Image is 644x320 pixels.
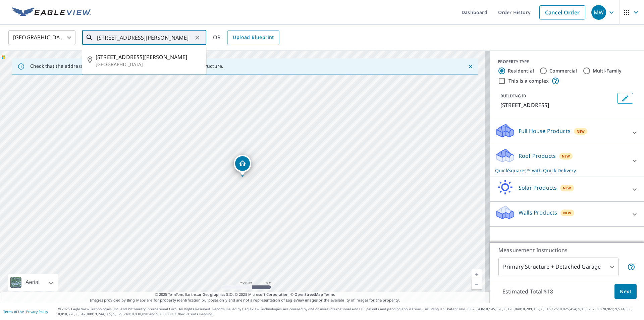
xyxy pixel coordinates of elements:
[617,93,633,104] button: Edit building 1
[8,274,58,291] div: Aerial
[563,210,572,216] span: New
[23,274,42,291] div: Aerial
[12,7,91,17] img: EV Logo
[519,127,571,135] p: Full House Products
[495,180,639,199] div: Solar ProductsNew
[593,67,622,74] label: Multi-Family
[466,62,475,71] button: Close
[627,263,635,271] span: Your report will include the primary structure and a detached garage if one exists.
[620,287,631,296] span: Next
[234,155,251,176] div: Dropped pin, building 1, Residential property, 3729 Windshire Dr SE Grand Rapids, MI 49546
[30,63,223,69] p: Check that the address is accurate, then drag the marker over the correct structure.
[495,167,627,174] p: QuickSquares™ with Quick Delivery
[562,153,570,159] span: New
[96,53,201,61] span: [STREET_ADDRESS][PERSON_NAME]
[497,284,558,299] p: Estimated Total: $18
[3,309,24,314] a: Terms of Use
[324,292,335,297] a: Terms
[227,30,279,45] a: Upload Blueprint
[500,101,614,109] p: [STREET_ADDRESS]
[549,67,577,74] label: Commercial
[495,123,639,142] div: Full House ProductsNew
[96,61,201,68] p: [GEOGRAPHIC_DATA]
[519,152,556,160] p: Roof Products
[472,279,482,289] a: Current Level 17, Zoom Out
[97,28,193,47] input: Search by address or latitude-longitude
[213,30,279,45] div: OR
[495,148,639,174] div: Roof ProductsNewQuickSquares™ with Quick Delivery
[591,5,606,20] div: MW
[193,33,202,42] button: Clear
[58,307,641,317] p: © 2025 Eagle View Technologies, Inc. and Pictometry International Corp. All Rights Reserved. Repo...
[498,246,635,254] p: Measurement Instructions
[539,5,585,19] a: Cancel Order
[233,33,274,42] span: Upload Blueprint
[614,284,637,299] button: Next
[472,269,482,279] a: Current Level 17, Zoom In
[3,310,48,314] p: |
[508,67,534,74] label: Residential
[563,185,571,191] span: New
[498,59,636,65] div: PROPERTY TYPE
[8,28,75,47] div: [GEOGRAPHIC_DATA]
[294,292,323,297] a: OpenStreetMap
[577,129,585,134] span: New
[519,184,557,192] p: Solar Products
[155,292,335,298] span: © 2025 TomTom, Earthstar Geographics SIO, © 2025 Microsoft Corporation, ©
[519,209,557,217] p: Walls Products
[508,78,549,84] label: This is a complex
[498,258,619,276] div: Primary Structure + Detached Garage
[495,204,639,224] div: Walls ProductsNew
[26,309,48,314] a: Privacy Policy
[500,93,526,99] p: BUILDING ID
